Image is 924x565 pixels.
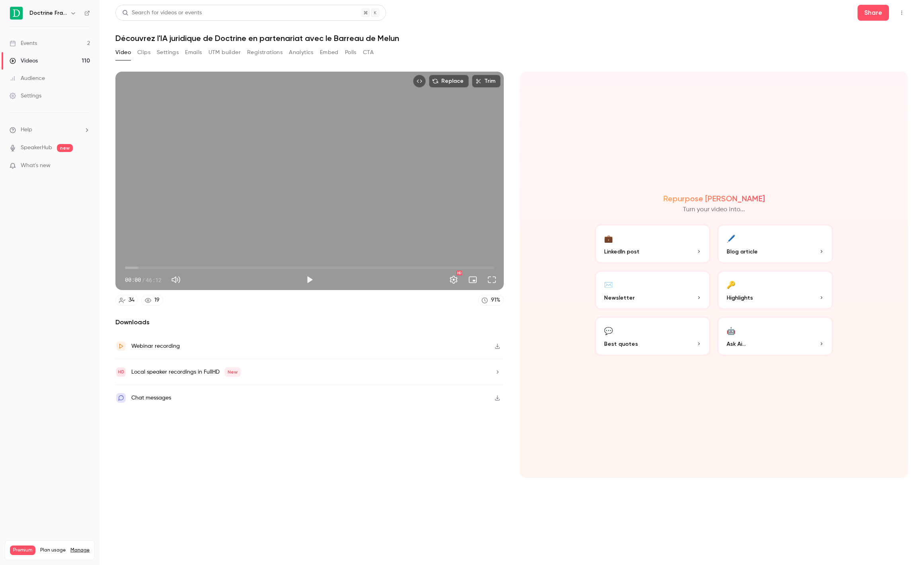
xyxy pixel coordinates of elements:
button: Embed video [413,75,426,88]
button: Mute [168,272,184,288]
div: Events [10,39,37,47]
span: LinkedIn post [604,247,639,256]
button: Replace [429,75,469,88]
button: Top Bar Actions [895,6,908,19]
div: 91 % [491,296,500,304]
div: Local speaker recordings in FullHD [131,367,241,377]
span: / [142,276,145,284]
h2: Repurpose [PERSON_NAME] [663,194,765,203]
button: Clips [137,46,150,59]
div: 00:00 [125,276,162,284]
p: Turn your video into... [683,205,745,214]
span: new [57,144,73,152]
button: 🖊️Blog article [717,224,833,264]
button: 🤖Ask Ai... [717,316,833,356]
button: CTA [363,46,374,59]
button: UTM builder [209,46,241,59]
span: Help [21,126,32,134]
span: Premium [10,546,35,555]
div: 🖊️ [727,232,735,244]
a: SpeakerHub [21,144,52,152]
div: Webinar recording [131,341,180,351]
button: Play [302,272,318,288]
button: Analytics [289,46,314,59]
div: 💼 [604,232,613,244]
div: 🔑 [727,278,735,290]
div: 💬 [604,324,613,337]
div: 19 [154,296,160,304]
div: Search for videos or events [122,9,202,17]
button: ✉️Newsletter [595,270,711,310]
li: help-dropdown-opener [10,126,90,134]
img: Doctrine France [10,7,23,19]
div: Settings [10,92,41,100]
a: 91% [478,295,504,306]
iframe: Noticeable Trigger [80,162,90,169]
a: Manage [70,547,90,553]
div: Chat messages [131,393,171,403]
button: 💼LinkedIn post [595,224,711,264]
a: 19 [141,295,163,306]
div: 34 [129,296,135,304]
span: Newsletter [604,294,635,302]
span: New [224,367,241,377]
button: Turn on miniplayer [465,272,481,288]
h6: Doctrine France [29,9,67,17]
span: Ask Ai... [727,340,746,348]
div: 🤖 [727,324,735,337]
button: Embed [320,46,339,59]
span: 00:00 [125,276,141,284]
a: 34 [115,295,138,306]
button: 💬Best quotes [595,316,711,356]
button: Polls [345,46,357,59]
button: 🔑Highlights [717,270,833,310]
button: Trim [472,75,501,88]
span: 46:12 [146,276,162,284]
button: Settings [446,272,462,288]
span: Blog article [727,247,758,256]
div: ✉️ [604,278,613,290]
button: Video [115,46,131,59]
button: Registrations [247,46,283,59]
button: Emails [185,46,202,59]
div: HD [456,271,462,275]
button: Share [858,5,889,21]
h1: Découvrez l'IA juridique de Doctrine en partenariat avec le Barreau de Melun [115,33,908,43]
div: Audience [10,74,45,82]
span: Plan usage [40,547,66,553]
span: Highlights [727,294,753,302]
button: Settings [157,46,179,59]
div: Videos [10,57,38,65]
span: What's new [21,162,51,170]
button: Full screen [484,272,500,288]
span: Best quotes [604,340,638,348]
h2: Downloads [115,318,504,327]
